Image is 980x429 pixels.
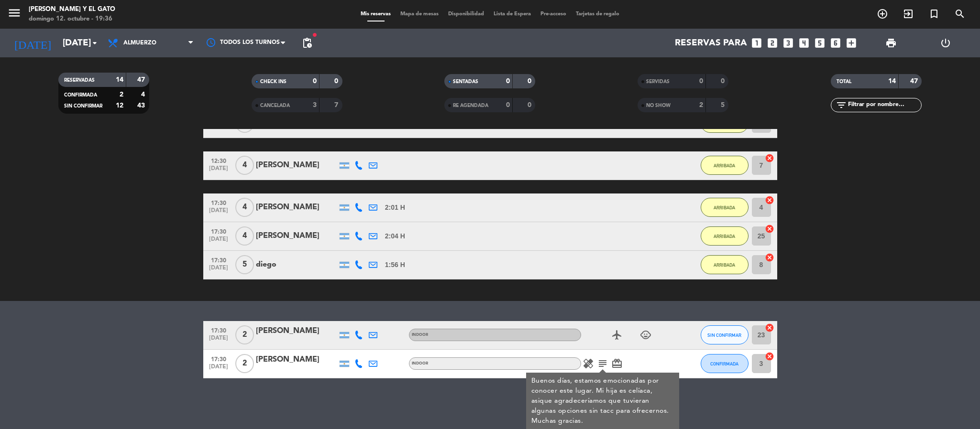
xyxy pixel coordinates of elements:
span: 5 [235,255,254,274]
span: TOTAL [837,79,851,84]
i: looks_5 [814,37,826,49]
div: [PERSON_NAME] [256,201,337,214]
span: SIN CONFIRMAR [707,332,741,338]
i: looks_one [750,37,763,49]
i: looks_3 [782,37,794,49]
span: [DATE] [207,123,231,134]
span: 2:04 H [385,231,405,242]
span: Mapa de mesas [396,11,443,17]
i: filter_list [836,99,847,111]
span: INDOOR [412,362,428,365]
span: 17:30 [207,225,231,236]
span: 4 [235,226,254,246]
i: healing [583,358,594,369]
i: add_box [845,37,858,49]
i: turned_in_not [928,8,940,20]
span: 1:56 H [385,259,405,270]
i: cancel [765,253,774,262]
div: [PERSON_NAME] [256,159,337,172]
strong: 14 [888,78,896,85]
strong: 14 [116,76,123,83]
strong: 0 [528,78,533,85]
span: [DATE] [207,335,231,346]
div: [PERSON_NAME] [256,354,337,366]
span: SIN CONFIRMAR [64,104,102,108]
span: Pre-acceso [536,11,571,17]
span: 17:30 [207,197,231,208]
span: pending_actions [301,37,313,49]
strong: 0 [506,78,510,85]
i: add_circle_outline [877,8,888,20]
i: arrow_drop_down [89,37,100,49]
strong: 47 [910,78,920,85]
strong: 0 [528,102,533,108]
strong: 47 [137,76,147,83]
i: cancel [765,352,774,361]
button: ARRIBADA [701,198,749,217]
button: ARRIBADA [701,156,749,175]
span: 17:30 [207,324,231,335]
div: [PERSON_NAME] [256,230,337,242]
i: looks_4 [798,37,810,49]
strong: 0 [313,78,317,85]
span: 2 [235,354,254,373]
span: SERVIDAS [646,79,670,84]
i: search [954,8,966,20]
span: print [885,37,897,49]
div: LOG OUT [918,29,973,57]
i: exit_to_app [903,8,914,20]
i: cancel [765,153,774,163]
div: domingo 12. octubre - 19:36 [29,14,115,24]
span: 4 [235,198,254,217]
span: [DATE] [207,265,231,276]
strong: 3 [313,102,317,108]
span: ARRIBADA [714,205,735,210]
strong: 5 [721,102,727,108]
div: [PERSON_NAME] y El Gato [29,5,115,14]
span: CONFIRMADA [710,361,738,366]
strong: 4 [141,91,147,98]
button: SIN CONFIRMAR [701,325,749,344]
strong: 0 [699,78,703,85]
span: Tarjetas de regalo [571,11,624,17]
div: [PERSON_NAME] [256,325,337,337]
span: Lista de Espera [489,11,536,17]
i: looks_two [766,37,779,49]
strong: 2 [120,91,123,98]
span: Mis reservas [356,11,396,17]
span: INDOOR [412,333,428,337]
i: subject [597,358,608,369]
span: RESERVADAS [64,78,95,83]
span: ARRIBADA [714,262,735,268]
i: cancel [765,224,774,234]
strong: 7 [334,102,340,108]
i: cancel [765,195,774,205]
span: [DATE] [207,236,231,247]
span: NO SHOW [646,103,671,108]
i: looks_6 [829,37,842,49]
strong: 0 [334,78,340,85]
button: ARRIBADA [701,226,749,246]
span: 4 [235,156,254,175]
i: cancel [765,323,774,332]
span: 2:01 H [385,202,405,213]
button: menu [7,6,22,23]
strong: 0 [721,78,727,85]
strong: 43 [137,102,147,109]
span: 2 [235,325,254,344]
span: SENTADAS [453,79,478,84]
div: Buenos días, estamos emocionadas por conocer este lugar. Mi hija es celíaca, asique agradeceríamo... [531,376,674,426]
i: airplanemode_active [611,329,623,341]
strong: 0 [506,102,510,108]
strong: 2 [699,102,703,108]
span: [DATE] [207,207,231,218]
input: Filtrar por nombre... [847,100,921,110]
span: Reservas para [675,38,747,48]
button: ARRIBADA [701,255,749,274]
span: CHECK INS [260,79,286,84]
div: diego [256,258,337,271]
i: menu [7,6,22,20]
span: CANCELADA [260,103,290,108]
span: 12:30 [207,155,231,166]
span: ARRIBADA [714,163,735,168]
